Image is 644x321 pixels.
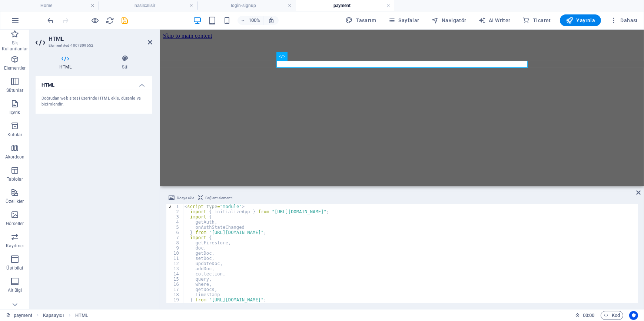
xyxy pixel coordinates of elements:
[388,17,419,24] span: Sayfalar
[177,194,194,203] span: Dosya ekle
[166,256,184,261] div: 11
[106,16,114,25] i: Sayfayı yeniden yükleyin
[7,132,23,138] p: Kutular
[6,198,24,204] p: Özellikler
[42,96,146,108] div: Doğrudan web sitesi üzerinde HTML ekle, düzenle ve biçimlendir.
[99,1,197,10] h4: nasilcalisir
[166,225,184,230] div: 5
[601,311,623,320] button: Kod
[166,297,184,302] div: 19
[197,1,296,10] h4: login-signup
[4,65,26,71] p: Elementler
[166,240,184,245] div: 8
[588,312,589,318] span: :
[431,17,467,24] span: Navigatör
[385,14,422,26] button: Sayfalar
[167,194,195,203] button: Dosya ekle
[6,243,24,249] p: Kaydırıcı
[36,76,152,90] h4: HTML
[166,214,184,220] div: 3
[522,17,551,24] span: Ticaret
[9,110,20,116] p: İçerik
[166,302,184,308] div: 20
[166,261,184,266] div: 12
[583,311,594,320] span: 00 00
[6,311,32,320] a: Seçimi iptal etmek için tıkla. Sayfaları açmak için çift tıkla
[166,271,184,277] div: 14
[296,1,394,10] h4: payment
[46,16,55,25] button: undo
[106,16,114,25] button: reload
[428,14,469,26] button: Navigatör
[197,194,234,203] button: Bağlantı elementi
[345,17,376,24] span: Tasarım
[166,245,184,251] div: 9
[166,251,184,256] div: 10
[121,16,129,25] i: Kaydet (Ctrl+S)
[7,176,23,182] p: Tablolar
[166,209,184,214] div: 2
[610,17,638,24] span: Dahası
[166,204,184,209] div: 1
[519,14,554,26] button: Ticaret
[49,36,152,42] h2: HTML
[166,220,184,225] div: 4
[575,311,595,320] h6: Oturum süresi
[166,277,184,282] div: 15
[629,311,638,320] button: Usercentrics
[166,282,184,287] div: 16
[6,87,24,93] p: Sütunlar
[36,55,98,70] h4: HTML
[8,287,22,293] p: Alt Bigi
[166,287,184,292] div: 17
[604,311,620,320] span: Kod
[3,3,52,9] a: Skip to main content
[566,17,595,24] span: Yayınla
[47,16,55,25] i: Geri al: HTML'yi değiştir (Ctrl+Z)
[166,230,184,235] div: 6
[49,42,137,49] h3: Element #ed-1007309652
[238,16,264,25] button: 100%
[607,14,641,26] button: Dahası
[475,14,514,26] button: AI Writer
[120,16,129,25] button: save
[98,55,152,70] h4: Stil
[249,16,260,25] h6: 100%
[478,17,511,24] span: AI Writer
[6,265,23,271] p: Üst bilgi
[166,235,184,240] div: 7
[75,311,88,320] span: Seçmek için tıkla. Düzenlemek için çift tıkla
[43,311,64,320] span: Seçmek için tıkla. Düzenlemek için çift tıkla
[560,14,601,26] button: Yayınla
[166,266,184,271] div: 13
[342,14,379,26] button: Tasarım
[342,14,379,26] div: Tasarım (Ctrl+Alt+Y)
[5,154,25,160] p: Akordeon
[43,311,88,320] nav: breadcrumb
[6,221,24,227] p: Görseller
[205,194,233,203] span: Bağlantı elementi
[166,292,184,297] div: 18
